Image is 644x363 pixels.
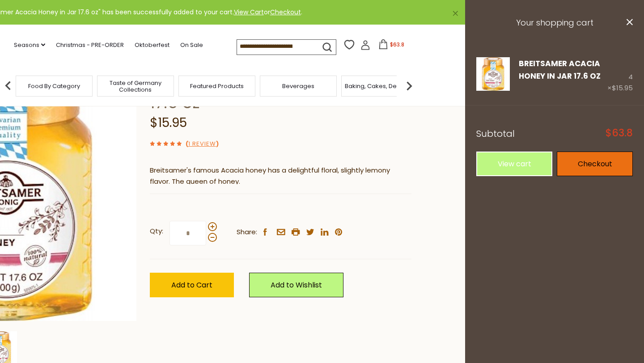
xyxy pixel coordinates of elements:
[150,273,234,297] button: Add to Cart
[519,58,601,81] a: Breitsamer Acacia Honey in Jar 17.6 oz
[282,83,314,89] a: Beverages
[190,83,244,89] a: Featured Products
[150,114,187,131] span: $15.95
[453,11,458,16] a: ×
[249,273,343,297] a: Add to Wishlist
[607,57,633,94] div: 4 ×
[390,41,404,48] span: $63.8
[476,57,510,91] img: Breitsamer Acacia Honey in Jar 17.6 oz
[234,8,264,17] a: View Cart
[612,83,633,93] span: $15.95
[400,77,418,95] img: next arrow
[270,8,301,17] a: Checkout
[56,40,124,50] a: Christmas - PRE-ORDER
[557,152,633,176] a: Checkout
[150,165,411,187] p: Breitsamer's famous Acacia honey has a delightful floral, slightly lemony flavor. The queen of ho...
[476,152,552,176] a: View cart
[100,80,171,93] a: Taste of Germany Collections
[171,280,212,290] span: Add to Cart
[372,39,410,53] button: $63.8
[150,226,163,237] strong: Qty:
[180,40,203,50] a: On Sale
[186,139,219,148] span: ( )
[135,40,169,50] a: Oktoberfest
[28,83,80,89] a: Food By Category
[345,83,414,89] a: Baking, Cakes, Desserts
[188,139,216,149] a: 1 Review
[476,127,515,140] span: Subtotal
[237,227,257,238] span: Share:
[169,221,206,245] input: Qty:
[606,128,633,138] span: $63.8
[476,57,510,94] a: Breitsamer Acacia Honey in Jar 17.6 oz
[14,40,45,50] a: Seasons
